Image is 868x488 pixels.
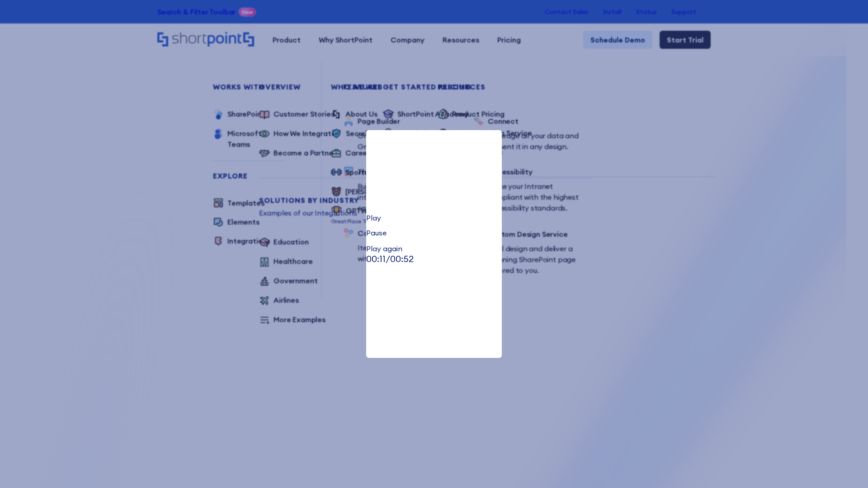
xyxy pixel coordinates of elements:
[366,229,502,236] div: Pause
[390,253,414,264] span: 00:52
[366,130,502,198] video: Your browser does not support the video tag.
[366,214,502,221] div: Play
[366,245,502,252] div: Play again
[366,252,502,266] p: /
[366,253,386,264] span: 00:11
